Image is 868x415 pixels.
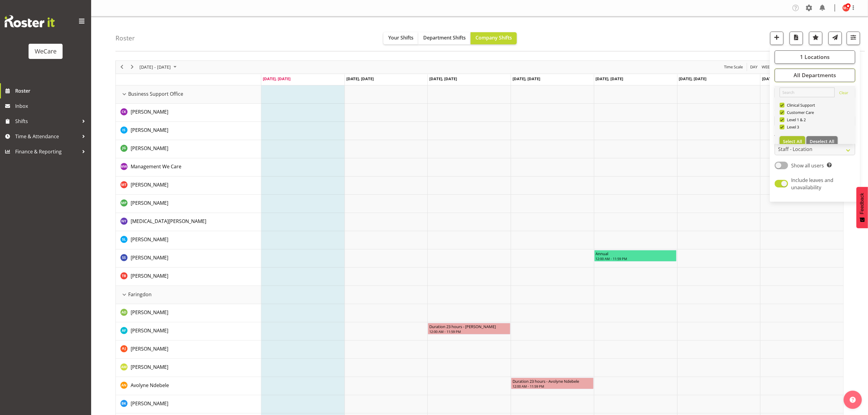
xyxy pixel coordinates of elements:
a: [PERSON_NAME] [131,272,168,280]
div: 12:00 AM - 11:59 PM [429,329,509,334]
button: Previous [118,63,126,71]
button: October 2025 [139,63,179,71]
span: [PERSON_NAME] [131,327,168,334]
button: Company Shifts [471,32,517,44]
img: michelle-thomas11470.jpg [842,4,850,12]
td: Alex Ferguson resource [116,322,261,341]
div: 12:00 AM - 11:59 PM [596,256,675,261]
div: Avolyne Ndebele"s event - Duration 23 hours - Avolyne Ndebele Begin From Thursday, October 9, 202... [511,378,594,389]
a: [PERSON_NAME] [131,363,168,371]
span: [DATE], [DATE] [513,76,540,81]
td: Faringdon resource [116,286,261,304]
span: Shifts [15,117,79,126]
span: Company Shifts [475,34,512,41]
button: Time Scale [723,63,744,71]
span: [PERSON_NAME] [131,145,168,152]
span: Business Support Office [128,90,183,98]
img: Rosterit website logo [5,15,55,27]
div: October 06 - 12, 2025 [137,61,180,74]
button: Timeline Week [761,63,773,71]
span: [PERSON_NAME] [131,345,168,352]
div: previous period [117,61,127,74]
div: WeCare [35,47,57,56]
span: [DATE], [DATE] [596,76,623,81]
span: [MEDICAL_DATA][PERSON_NAME] [131,218,206,225]
span: 1 Locations [800,53,830,60]
button: Feedback - Show survey [856,187,868,228]
div: Duration 23 hours - Avolyne Ndebele [513,378,592,384]
div: Alex Ferguson"s event - Duration 23 hours - Alex Ferguson Begin From Wednesday, October 8, 2025 a... [428,323,510,334]
button: Select All [780,136,805,147]
span: [PERSON_NAME] [131,108,168,115]
a: [PERSON_NAME] [131,126,168,134]
span: Clinical Support [784,103,815,108]
button: Deselect All [806,136,838,147]
button: Add a new shift [770,32,784,45]
td: Janine Grundler resource [116,140,261,158]
span: Show all users [791,162,824,169]
td: Aleea Devenport resource [116,304,261,322]
span: Finance & Reporting [15,147,79,156]
td: Avolyne Ndebele resource [116,377,261,395]
button: Download a PDF of the roster according to the set date range. [790,32,803,45]
a: Avolyne Ndebele [131,382,169,389]
input: Search [780,87,835,97]
td: Tyla Boyd resource [116,268,261,286]
div: Savita Savita"s event - Annual Begin From Friday, October 10, 2025 at 12:00:00 AM GMT+13:00 Ends ... [594,250,677,262]
a: [PERSON_NAME] [131,254,168,261]
a: [PERSON_NAME] [131,309,168,316]
a: [PERSON_NAME] [131,400,168,407]
span: Department Shifts [423,34,466,41]
span: [PERSON_NAME] [131,127,168,133]
td: Management We Care resource [116,158,261,177]
span: Your Shifts [388,34,413,41]
a: [PERSON_NAME] [131,181,168,188]
span: Customer Care [784,110,814,115]
span: Time & Attendance [15,132,79,141]
td: Millie Pumphrey resource [116,195,261,213]
td: Michelle Thomas resource [116,177,261,195]
button: Department Shifts [418,32,471,44]
a: [PERSON_NAME] [131,108,168,115]
button: All Departments [775,69,855,82]
a: [PERSON_NAME] [131,327,168,334]
span: Inbox [15,101,88,111]
td: Business Support Office resource [116,85,261,104]
span: [DATE], [DATE] [263,76,290,81]
a: [PERSON_NAME] [131,199,168,207]
h4: Roster [115,35,135,42]
td: Isabel Simcox resource [116,122,261,140]
a: [PERSON_NAME] [131,345,168,352]
span: Level 1 & 2 [784,117,806,122]
td: Nikita Yates resource [116,213,261,231]
button: Filter Shifts [847,32,860,45]
span: Day [750,63,758,71]
td: Antonia Mao resource [116,359,261,377]
span: [DATE], [DATE] [762,76,790,81]
span: [PERSON_NAME] [131,254,168,261]
a: Clear [839,90,848,97]
span: Roster [15,86,88,95]
span: Feedback [859,193,865,214]
span: Deselect All [810,139,834,144]
span: Management We Care [131,163,181,170]
a: [PERSON_NAME] [131,145,168,152]
button: Highlight an important date within the roster. [809,32,822,45]
span: Time Scale [723,63,743,71]
span: Faringdon [128,291,152,298]
td: Savita Savita resource [116,249,261,268]
span: Week [761,63,773,71]
button: Send a list of all shifts for the selected filtered period to all rostered employees. [829,32,842,45]
div: Annual [596,250,675,256]
img: help-xxl-2.png [850,397,856,403]
span: Select All [783,139,802,144]
button: Next [128,63,136,71]
button: Timeline Day [749,63,759,71]
div: next period [127,61,137,74]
